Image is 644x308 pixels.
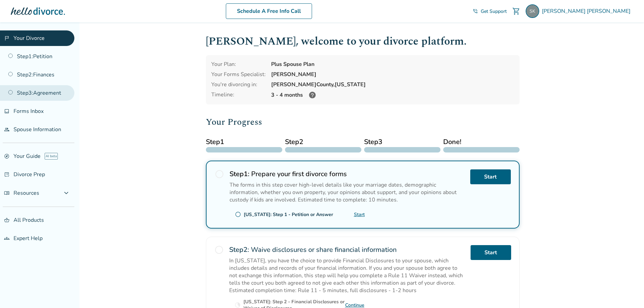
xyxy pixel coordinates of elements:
div: [PERSON_NAME] [271,71,514,78]
span: Done! [443,137,520,147]
span: Forms Inbox [14,108,44,115]
h1: [PERSON_NAME] , welcome to your divorce platform. [206,33,520,50]
p: The forms in this step cover high-level details like your marriage dates, demographic information... [230,181,465,204]
h2: Waive disclosures or share financial information [229,245,465,254]
iframe: Chat Widget [610,276,644,308]
span: Get Support [481,8,507,15]
a: Start [470,169,511,184]
span: groups [4,236,9,241]
span: flag_2 [4,35,9,41]
span: AI beta [45,153,58,160]
div: Plus Spouse Plan [271,61,514,68]
p: Estimated completion time: Rule 11 - 5 minutes, full disclosures - 1-2 hours [229,287,465,294]
span: list_alt_check [4,172,9,177]
div: 3 - 4 months [271,91,514,99]
span: [PERSON_NAME] [PERSON_NAME] [542,7,633,15]
a: Start [471,245,511,260]
strong: Step 1 : [230,169,249,179]
span: shopping_basket [4,217,9,223]
span: people [4,127,9,132]
span: inbox [4,109,9,114]
span: phone_in_talk [473,8,478,14]
span: Step 1 [206,137,282,147]
span: expand_more [62,189,70,197]
img: stevekienlen@yahoo.com [526,4,539,18]
div: Your Plan: [211,61,266,68]
span: explore [4,153,9,159]
span: menu_book [4,190,9,196]
span: radio_button_unchecked [215,169,224,179]
div: [PERSON_NAME] County, [US_STATE] [271,81,514,88]
div: Your Forms Specialist: [211,71,266,78]
a: Schedule A Free Info Call [226,3,312,19]
div: You're divorcing in: [211,81,266,88]
a: phone_in_talkGet Support [473,8,507,15]
span: Step 2 [285,137,361,147]
div: Timeline: [211,91,266,99]
span: radio_button_unchecked [214,245,224,255]
h2: Prepare your first divorce forms [230,169,465,179]
span: shopping_cart [512,7,520,15]
p: In [US_STATE], you have the choice to provide Financial Disclosures to your spouse, which include... [229,257,465,287]
span: Step 3 [364,137,440,147]
div: [US_STATE]: Step 1 - Petition or Answer [244,211,333,218]
strong: Step 2 : [229,245,249,254]
h2: Your Progress [206,115,520,129]
span: radio_button_unchecked [235,211,241,217]
span: clock_loader_40 [235,302,241,308]
a: Start [354,211,365,218]
span: Resources [4,189,39,197]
